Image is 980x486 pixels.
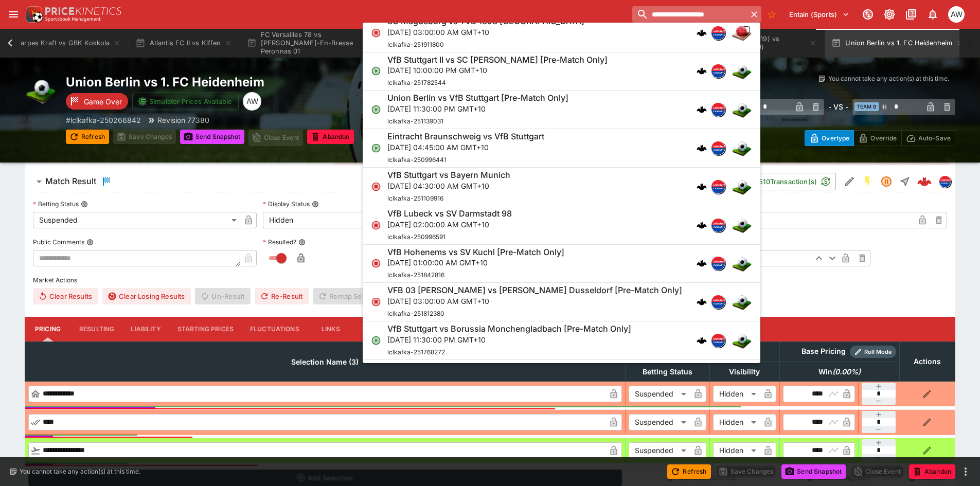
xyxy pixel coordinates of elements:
[387,247,564,258] h6: VfB Hohenems vs SV Kuchl [Pre-Match Only]
[81,201,88,208] button: Betting Status
[752,173,836,190] button: 510Transaction(s)
[387,219,512,230] p: [DATE] 02:00:00 AM GMT+10
[20,467,140,476] p: You cannot take any action(s) at this time.
[122,317,169,341] button: Liability
[371,258,381,268] svg: Closed
[877,172,896,191] button: Suspended
[880,175,893,188] svg: Suspended
[850,346,896,358] div: Show/hide Price Roll mode configuration.
[66,74,511,90] h2: Copy To Clipboard
[711,257,725,270] img: lclkafka.png
[853,130,901,146] button: Override
[732,330,752,351] img: soccer.png
[697,104,707,115] div: cerberus
[45,17,101,22] img: Sportsbook Management
[195,288,250,304] span: Un-Result
[387,181,510,191] p: [DATE] 04:30:00 AM GMT+10
[697,258,707,268] div: cerberus
[263,212,394,228] div: Hidden
[896,172,914,191] button: Straight
[713,386,760,402] div: Hidden
[358,130,370,146] button: more
[33,212,240,228] div: Suspended
[23,4,43,25] img: PriceKinetics Logo
[387,142,544,153] p: [DATE] 04:45:00 AM GMT+10
[697,182,707,192] img: logo-cerberus.svg
[157,115,209,125] p: Revision 77380
[387,285,682,296] h6: VFB 03 [PERSON_NAME] vs [PERSON_NAME] Dusseldorf [Pre-Match Only]
[697,182,707,192] div: cerberus
[387,131,544,142] h6: Eintracht Braunschweig vs VfB Stuttgart
[909,465,955,476] span: Mark an event as closed and abandoned.
[387,41,444,48] span: lclkafka-251911800
[45,176,96,187] h6: Match Result
[783,6,856,23] button: Select Tenant
[307,131,353,141] span: Mark an event as closed and abandoned.
[387,117,443,125] span: lclkafka-251139031
[66,130,109,144] button: Refresh
[732,176,752,197] img: soccer.png
[711,295,725,309] div: lclkafka
[805,130,955,146] div: Start From
[901,130,955,146] button: Auto-Save
[870,133,897,143] p: Override
[387,310,444,317] span: lclkafka-251812380
[797,345,850,358] div: Base Pricing
[697,297,707,307] img: logo-cerberus.svg
[822,133,849,143] p: Overtype
[697,258,707,268] img: logo-cerberus.svg
[263,200,310,208] p: Display Status
[697,143,707,153] img: logo-cerberus.svg
[918,133,951,143] p: Auto-Save
[667,464,710,479] button: Refresh
[711,26,725,40] div: lclkafka
[711,295,725,309] img: lclkafka.png
[859,172,877,191] button: SGM Enabled
[387,233,446,241] span: lclkafka-250996591
[697,28,707,38] div: cerberus
[387,208,512,219] h6: VfB Lubeck vs SV Darmstadt 98
[832,366,861,378] em: ( 0.00 %)
[697,143,707,153] div: cerberus
[914,171,935,192] a: 1d8f9276-a0b8-4ce1-89c3-2a5dfc9a9ecf
[697,104,707,115] img: logo-cerberus.svg
[371,335,381,346] svg: Open
[354,317,412,341] button: Price Limits
[825,29,970,58] button: Union Berlin vs 1. FC Heidenheim
[732,215,752,236] img: soccer.png
[255,288,309,304] span: Re-Result
[180,130,244,144] button: Send Snapshot
[711,334,725,347] img: lclkafka.png
[129,29,238,58] button: Atlantis FC II vs Kiffen
[371,66,381,76] svg: Open
[387,65,608,76] p: [DATE] 10:00:00 PM GMT+10
[899,341,955,381] th: Actions
[854,102,879,111] span: Team B
[387,296,682,307] p: [DATE] 03:00:00 AM GMT+10
[697,220,707,230] img: logo-cerberus.svg
[732,292,752,312] img: soccer.png
[945,3,968,26] button: Ayden Walker
[697,335,707,346] div: cerberus
[33,200,79,208] p: Betting Status
[84,96,122,107] p: Game Over
[371,220,381,230] svg: Closed
[629,442,690,459] div: Suspended
[371,182,381,192] svg: Closed
[169,317,242,341] button: Starting Prices
[860,348,896,356] span: Roll Mode
[718,366,771,378] span: Visibility
[387,348,445,356] span: lclkafka-251768272
[859,5,877,24] button: Connected to PK
[387,362,522,373] h6: VfB Stuttgart II vs FC Ingolstadt 04
[263,238,296,246] p: Resulted?
[807,366,872,378] span: Win(0.00%)
[132,93,239,110] button: Simulator Prices Available
[697,297,707,307] div: cerberus
[939,176,951,187] img: lclkafka
[880,5,899,24] button: Toggle light/dark mode
[713,442,760,459] div: Hidden
[387,103,568,114] p: [DATE] 11:30:00 PM GMT+10
[243,92,261,111] div: Ayden Walker
[805,130,854,146] button: Overtype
